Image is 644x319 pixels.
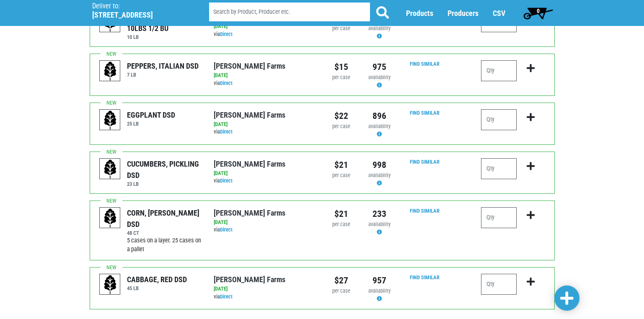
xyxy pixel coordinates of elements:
[127,60,199,72] div: PEPPERS, ITALIAN DSD
[481,274,517,295] input: Qty
[100,61,121,82] img: placeholder-variety-43d6402dacf2d531de610a020419775a.svg
[328,109,354,123] div: $22
[214,293,316,301] div: via
[209,3,370,21] input: Search by Product, Producer etc.
[220,129,233,135] a: Direct
[328,25,354,33] div: per case
[214,177,316,185] div: via
[214,219,316,226] div: [DATE]
[328,221,354,229] div: per case
[127,158,201,181] div: CUCUMBERS, PICKLING DSD
[493,9,505,18] a: CSV
[127,207,201,230] div: CORN, [PERSON_NAME] DSD
[214,285,316,293] div: [DATE]
[214,128,316,136] div: via
[214,62,285,70] a: [PERSON_NAME] Farms
[100,274,121,295] img: placeholder-variety-43d6402dacf2d531de610a020419775a.svg
[100,208,121,229] img: placeholder-variety-43d6402dacf2d531de610a020419775a.svg
[520,5,557,21] a: 0
[214,226,316,234] div: via
[214,275,285,284] a: [PERSON_NAME] Farms
[368,288,391,294] span: availability
[100,110,121,131] img: placeholder-variety-43d6402dacf2d531de610a020419775a.svg
[127,285,187,291] h6: 45 LB
[367,109,392,123] div: 896
[92,10,188,20] h5: [STREET_ADDRESS]
[220,293,233,300] a: Direct
[220,31,233,37] a: Direct
[368,74,391,80] span: availability
[127,181,201,187] h6: 23 LB
[367,60,392,74] div: 975
[367,207,392,221] div: 233
[214,80,316,87] div: via
[481,158,517,179] input: Qty
[214,23,316,31] div: [DATE]
[127,34,201,40] h6: 10 LB
[214,121,316,129] div: [DATE]
[100,159,121,180] img: placeholder-variety-43d6402dacf2d531de610a020419775a.svg
[410,110,440,116] a: Find Similar
[214,170,316,178] div: [DATE]
[127,121,175,127] h6: 25 LB
[127,274,187,285] div: CABBAGE, RED DSD
[481,207,517,228] input: Qty
[328,74,354,82] div: per case
[214,72,316,80] div: [DATE]
[367,274,392,287] div: 957
[220,178,233,184] a: Direct
[481,60,517,81] input: Qty
[447,9,478,18] a: Producers
[410,208,440,214] a: Find Similar
[328,287,354,295] div: per case
[537,8,540,14] span: 0
[410,61,440,67] a: Find Similar
[481,109,517,130] input: Qty
[127,230,201,236] h6: 48 CT
[214,31,316,39] div: via
[214,111,285,119] a: [PERSON_NAME] Farms
[406,9,433,18] a: Products
[214,208,285,217] a: [PERSON_NAME] Farms
[220,80,233,86] a: Direct
[368,123,391,129] span: availability
[367,158,392,172] div: 998
[92,2,188,10] p: Deliver to:
[328,60,354,74] div: $15
[368,25,391,31] span: availability
[214,159,285,168] a: [PERSON_NAME] Farms
[368,221,391,227] span: availability
[127,237,201,253] span: 5 cases on a layer. 25 cases on a pallet
[127,72,199,78] h6: 7 LB
[127,109,175,121] div: EGGPLANT DSD
[328,123,354,131] div: per case
[328,274,354,287] div: $27
[368,172,391,178] span: availability
[220,226,233,233] a: Direct
[410,159,440,165] a: Find Similar
[328,158,354,172] div: $21
[410,274,440,280] a: Find Similar
[328,172,354,180] div: per case
[328,207,354,221] div: $21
